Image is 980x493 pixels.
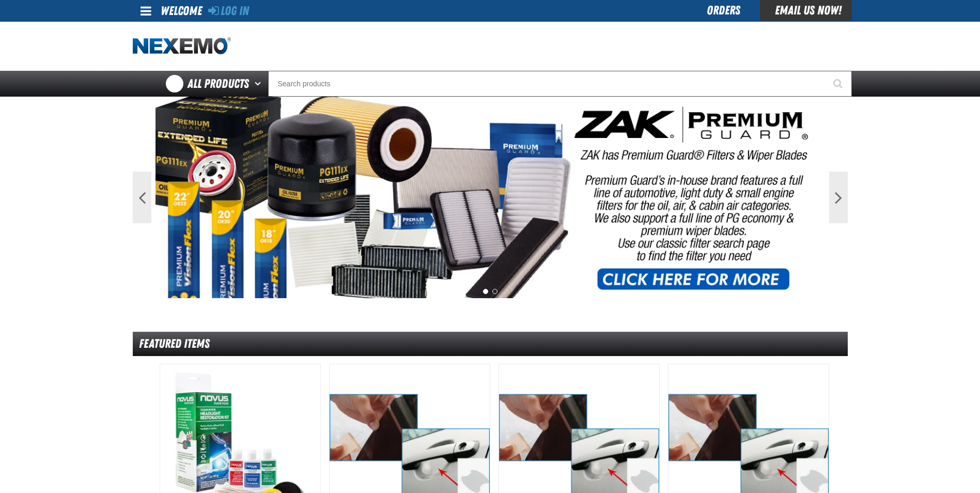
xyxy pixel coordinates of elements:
span: All Products [188,74,249,93]
button: 2 of 2 [492,289,497,294]
button: Next [829,172,848,223]
button: Start Searching [826,71,852,97]
div: Featured Items [133,332,848,356]
input: Search [268,71,852,97]
button: 1 of 2 [483,289,488,294]
img: PG Filters & Wipers [155,97,825,298]
a: Log In [208,4,249,18]
img: Nexemo logo [133,37,231,55]
button: Open All Products pages [251,71,268,97]
button: Previous [133,172,151,223]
